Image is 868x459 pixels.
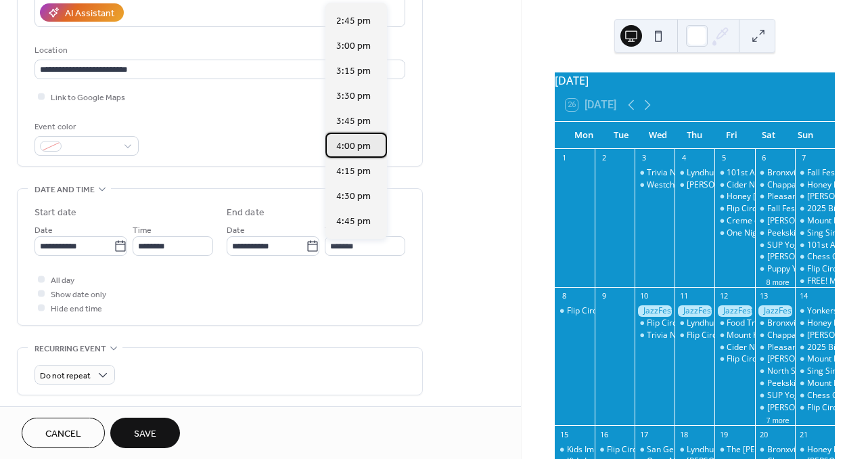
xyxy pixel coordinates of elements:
button: 7 more [761,414,795,425]
div: Lyndhurst Landscape Volunteering [675,318,714,329]
div: Food Truck [DATE] [727,318,796,329]
div: Irvington Farmer's Market [795,191,835,202]
div: Flip Circus - Yorktown [795,263,835,275]
div: Yonkers Marathon, Half Marathon & 5K [795,305,835,317]
button: Save [110,418,180,448]
span: Hide end time [51,302,102,316]
div: Peekskill Farmers Market [755,227,795,239]
div: 101st Annual Yorktown Grange Fair [795,240,835,251]
div: 16 [599,429,609,439]
div: SUP Yoga & Paddleboarding Lessons [755,390,795,401]
div: JazzFest White Plains: Sept. 10 - 14 [675,305,714,317]
div: 9 [599,291,609,301]
div: Fall Festival at Harvest Moon Orchard [795,167,835,179]
div: Flip Circus - [GEOGRAPHIC_DATA] [647,318,774,329]
div: Puppy Yoga [767,263,811,275]
div: 2 [599,153,609,163]
div: Pleasantville Farmers Market [755,342,795,353]
div: Fri [713,122,750,149]
div: 5 [718,153,729,163]
div: Mount Kisco Farmers Market [795,215,835,227]
div: Lyndhurst Landscape Volunteering [675,167,714,179]
div: Thu [677,122,714,149]
div: [DATE] [555,72,835,89]
span: Time [133,223,152,238]
div: 4 [679,153,689,163]
div: Peekskill Farmers Market [755,378,795,389]
div: Trivia Night at Sing Sing Kill Brewery [647,167,783,179]
div: 15 [559,429,569,439]
div: Kids Improv & Sketch Classes at Unthinkable Comedy: Funables, Improv classes for grades 1-2 [555,444,595,456]
span: 3:45 pm [336,114,371,129]
div: Irvington Farmer's Market [795,330,835,341]
div: 13 [759,291,769,301]
div: Start date [35,206,76,220]
div: Honey Bee Grove Flower Farm - Farmers Market [795,444,835,456]
div: Sing Sing Kill Brewery Run Club [795,227,835,239]
div: Mount Kisco Septemberfest [795,378,835,389]
div: End date [227,206,265,220]
div: Lyndhurst Landscape Volunteering [687,444,817,456]
div: Pleasantville Farmers Market [755,191,795,202]
div: Flip Circus - Yorktown [714,353,754,365]
div: Flip Circus - Yorktown [555,305,595,317]
div: Flip Circus - Yorktown [595,444,635,456]
div: Peekskill Farmers Market [767,227,863,239]
span: Show date only [51,288,106,302]
span: Cancel [45,427,81,441]
div: SUP Yoga & Paddleboarding Lessons [755,240,795,251]
span: Date and time [35,183,95,197]
div: 7 [799,153,809,163]
div: John Jay Homestead Farm Market In Katonah [755,215,795,227]
div: 12 [718,291,729,301]
div: John Jay Homestead Farm Market In Katonah [755,353,795,365]
div: Wed [639,122,677,149]
div: Mount Kisco Septemberfest [714,330,754,341]
span: All day [51,274,74,288]
button: 8 more [761,276,795,287]
div: Mount Kisco Septemberfest [727,330,831,341]
div: Cider Nights with live music & food truck at Harvest Moon's Hardscrabble Cider [714,342,754,353]
div: Location [35,43,403,58]
span: 4:00 pm [336,139,371,154]
div: 101st Annual Yorktown Grange Fair [727,167,860,179]
div: Mount Kisco Farmers Market [795,353,835,365]
div: Chappaqua Farmers Market [755,179,795,191]
div: 11 [679,291,689,301]
div: TASH Farmer's Market at Patriot's Park [755,402,795,414]
div: Flip Circus - [GEOGRAPHIC_DATA] [607,444,734,456]
span: Link to Google Maps [51,91,125,105]
span: Date [35,223,53,238]
div: Chess Club at Sing Sing Kill Brewery [795,390,835,401]
span: 4:30 pm [336,190,371,204]
div: Bronxville Farmers Market [767,444,867,456]
div: San Gennaro Feast [GEOGRAPHIC_DATA] [647,444,802,456]
div: 2025 Bicycle Sundays [795,342,835,353]
div: 6 [759,153,769,163]
div: 14 [799,291,809,301]
div: Fall Festival at Harvest Moon Orchard [755,203,795,215]
div: Honey Bee Grove Flower Farm - Sunset U-Pick Flowers [714,191,754,202]
div: North Salem Farmers Market [755,366,795,377]
div: San Gennaro Feast Yorktown [635,444,675,456]
div: Chappaqua Farmers Market [755,330,795,341]
div: Mon [566,122,603,149]
button: AI Assistant [40,3,124,22]
div: Trivia Night at Sing Sing Kill Brewery [635,167,675,179]
div: Peekskill Farmers Market [767,378,863,389]
div: FREE! Music Across The Hudson [795,276,835,287]
div: 19 [718,429,729,439]
div: The [PERSON_NAME] Band [727,444,828,456]
div: Flip Circus - [GEOGRAPHIC_DATA] [687,330,814,341]
span: 2:45 pm [336,14,371,28]
div: Westchester Soccer Club Home Game - Richmond Kickers at Westchester SC [635,179,675,191]
div: Lyndhurst Landscape Volunteering [675,444,714,456]
div: Lyndhurst Landscape Volunteering [687,318,817,329]
span: 4:15 pm [336,165,371,179]
div: Bronxville Farmers Market [767,318,867,329]
div: Sat [750,122,787,149]
span: Do not repeat [40,368,91,384]
div: AI Assistant [65,7,114,21]
div: Trivia Night at Sing Sing Kill Brewery [647,330,783,341]
div: Sun [787,122,824,149]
